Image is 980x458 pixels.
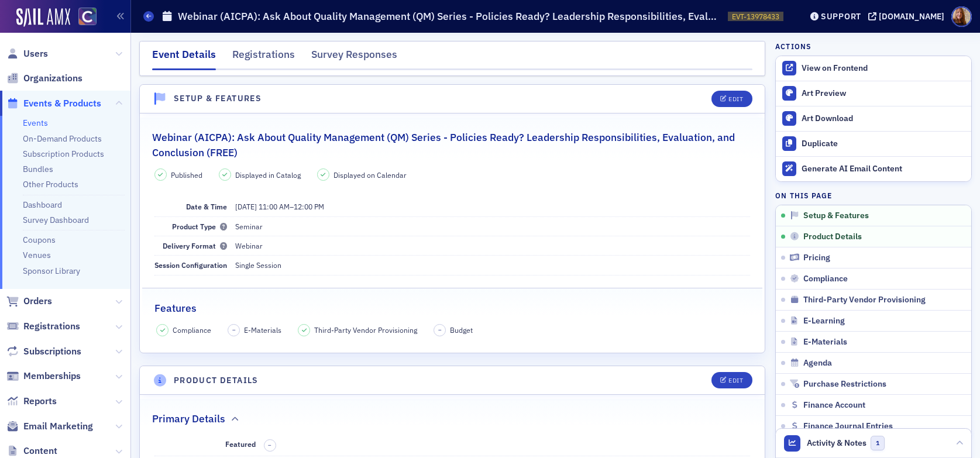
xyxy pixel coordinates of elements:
[23,118,48,128] a: Events
[776,131,971,156] button: Duplicate
[294,202,324,211] time: 12:00 PM
[776,81,971,106] a: Art Preview
[711,372,752,388] button: Edit
[821,11,861,22] div: Support
[23,370,81,383] span: Memberships
[23,97,101,110] span: Events & Products
[803,379,886,390] span: Purchase Restrictions
[23,395,57,408] span: Reports
[23,266,80,276] a: Sponsor Library
[803,400,865,411] span: Finance Account
[23,420,93,433] span: Email Marketing
[23,47,48,60] span: Users
[232,326,236,334] span: –
[728,96,743,102] div: Edit
[803,358,832,369] span: Agenda
[6,320,80,333] a: Registrations
[438,326,442,334] span: –
[6,370,81,383] a: Memberships
[732,12,779,22] span: EVT-13978433
[171,170,202,180] span: Published
[23,215,89,225] a: Survey Dashboard
[235,241,263,250] span: Webinar
[152,47,216,70] div: Event Details
[172,222,227,231] span: Product Type
[776,156,971,181] button: Generate AI Email Content
[803,421,893,432] span: Finance Journal Entries
[802,113,965,124] div: Art Download
[6,445,57,457] a: Content
[23,199,62,210] a: Dashboard
[23,250,51,260] a: Venues
[23,235,56,245] a: Coupons
[244,325,281,335] span: E-Materials
[803,211,869,221] span: Setup & Features
[235,222,263,231] span: Seminar
[802,164,965,174] div: Generate AI Email Content
[6,395,57,408] a: Reports
[235,170,301,180] span: Displayed in Catalog
[235,202,257,211] span: [DATE]
[6,420,93,433] a: Email Marketing
[23,295,52,308] span: Orders
[803,232,862,242] span: Product Details
[807,437,866,449] span: Activity & Notes
[868,12,948,20] button: [DOMAIN_NAME]
[16,8,70,27] img: SailAMX
[235,260,281,270] span: Single Session
[775,41,811,51] h4: Actions
[728,377,743,384] div: Edit
[6,47,48,60] a: Users
[871,436,885,450] span: 1
[152,411,225,426] h2: Primary Details
[802,63,965,74] div: View on Frontend
[154,301,197,316] h2: Features
[6,295,52,308] a: Orders
[152,130,752,161] h2: Webinar (AICPA): Ask About Quality Management (QM) Series - Policies Ready? Leadership Responsibi...
[776,106,971,131] a: Art Download
[6,97,101,110] a: Events & Products
[23,445,57,457] span: Content
[23,345,81,358] span: Subscriptions
[268,441,271,449] span: –
[311,47,397,68] div: Survey Responses
[314,325,417,335] span: Third-Party Vendor Provisioning
[803,295,926,305] span: Third-Party Vendor Provisioning
[186,202,227,211] span: Date & Time
[235,202,324,211] span: –
[23,164,53,174] a: Bundles
[178,9,722,23] h1: Webinar (AICPA): Ask About Quality Management (QM) Series - Policies Ready? Leadership Responsibi...
[225,439,256,449] span: Featured
[232,47,295,68] div: Registrations
[259,202,290,211] time: 11:00 AM
[803,337,847,347] span: E-Materials
[951,6,972,27] span: Profile
[174,92,262,105] h4: Setup & Features
[154,260,227,270] span: Session Configuration
[802,139,965,149] div: Duplicate
[802,88,965,99] div: Art Preview
[450,325,473,335] span: Budget
[163,241,227,250] span: Delivery Format
[879,11,944,22] div: [DOMAIN_NAME]
[78,8,97,26] img: SailAMX
[711,91,752,107] button: Edit
[23,179,78,190] a: Other Products
[174,374,259,387] h4: Product Details
[6,72,82,85] a: Organizations
[23,149,104,159] a: Subscription Products
[173,325,211,335] span: Compliance
[803,316,845,326] span: E-Learning
[70,8,97,27] a: View Homepage
[803,253,830,263] span: Pricing
[23,133,102,144] a: On-Demand Products
[6,345,81,358] a: Subscriptions
[776,56,971,81] a: View on Frontend
[23,72,82,85] span: Organizations
[23,320,80,333] span: Registrations
[775,190,972,201] h4: On this page
[333,170,407,180] span: Displayed on Calendar
[803,274,848,284] span: Compliance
